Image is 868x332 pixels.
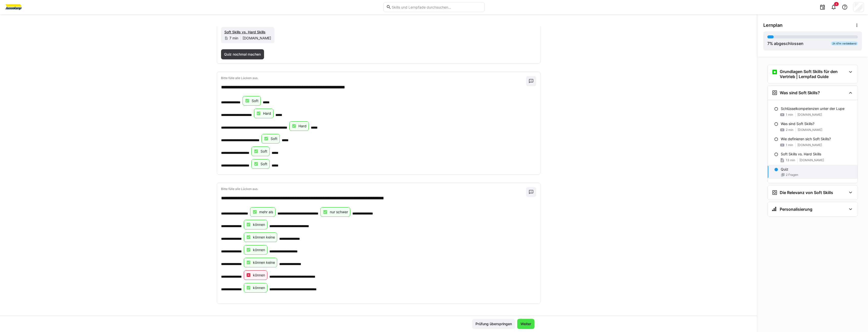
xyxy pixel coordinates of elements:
[271,136,277,141] p: Soft
[781,167,788,172] p: Quiz
[780,207,812,212] h3: Personalisierung
[253,273,265,278] p: können
[799,158,824,162] span: [DOMAIN_NAME]
[298,124,307,129] p: Hard
[797,143,822,147] span: [DOMAIN_NAME]
[252,98,258,103] p: Soft
[243,36,271,41] span: [DOMAIN_NAME]
[221,76,526,80] p: Bitte fülle alle Lücken aus.
[224,30,266,34] span: Soft Skills vs. Hard Skills
[472,319,515,329] button: Prüfung überspringen
[786,158,795,162] span: 13 min
[786,128,793,132] span: 2 min
[475,321,513,326] span: Prüfung überspringen
[781,136,831,141] p: Wie definieren sich Soft Skills?
[517,319,534,329] button: Weiter
[781,106,844,111] p: Schlüsselkompetenzen unter der Lupe
[831,41,858,45] div: 2h 47m verbleibend
[253,260,275,265] p: können keine
[798,128,822,132] span: [DOMAIN_NAME]
[229,36,238,41] span: 7 min
[767,40,804,46] div: % abgeschlossen
[836,3,837,6] span: 8
[780,69,847,79] h3: Grundlagen Soft Skills für den Vertrieb | Lernpfad Guide
[797,113,822,117] span: [DOMAIN_NAME]
[520,321,532,326] span: Weiter
[221,187,526,191] p: Bitte fülle alle Lücken aus.
[253,247,265,252] p: können
[767,41,770,46] span: 7
[786,113,793,117] span: 1 min
[330,209,348,215] p: nur schwer
[259,209,273,215] p: mehr als
[253,222,265,227] p: können
[261,161,267,167] p: Soft
[253,235,275,240] p: können keine
[786,143,793,147] span: 1 min
[221,49,264,59] button: Quiz nochmal machen
[781,152,821,157] p: Soft Skills vs. Hard Skills
[223,52,262,57] span: Quiz nochmal machen
[261,149,267,154] p: Soft
[391,5,482,9] input: Skills und Lernpfade durchsuchen…
[263,111,271,116] p: Hard
[780,190,833,195] h3: Die Relevanz von Soft Skills
[253,285,265,290] p: können
[763,22,783,28] span: Lernplan
[780,90,820,95] h3: Was sind Soft Skills?
[786,173,798,177] span: 2 Fragen
[781,121,814,126] p: Was sind Soft Skills?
